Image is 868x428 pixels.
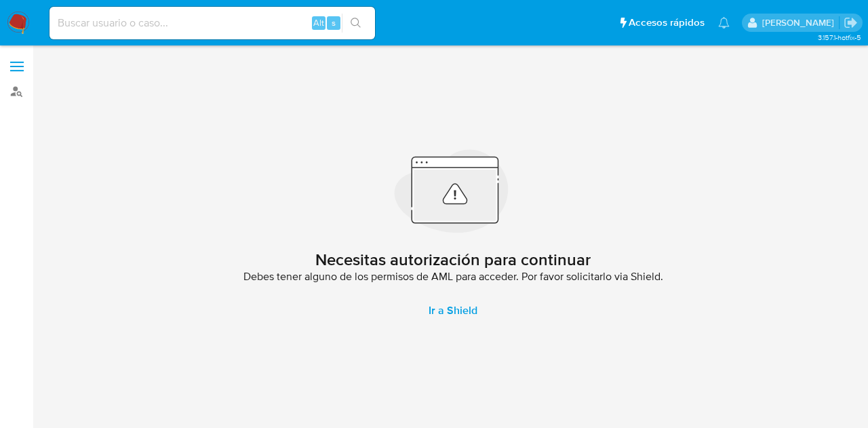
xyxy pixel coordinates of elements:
span: Accesos rápidos [629,16,705,30]
h2: Necesitas autorización para continuar [315,250,591,270]
a: Salir [844,16,858,30]
span: Debes tener alguno de los permisos de AML para acceder. Por favor solicitarlo via Shield. [243,270,663,284]
p: gloria.villasanti@mercadolibre.com [762,16,839,29]
a: Ir a Shield [412,294,494,327]
a: Notificaciones [718,17,730,28]
span: Ir a Shield [429,294,477,327]
span: s [332,16,336,29]
span: Alt [313,16,324,29]
button: search-icon [342,14,370,33]
input: Buscar usuario o caso... [50,14,375,32]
